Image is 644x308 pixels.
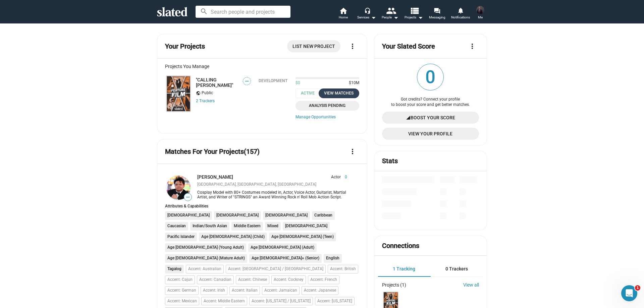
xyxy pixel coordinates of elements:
[348,42,357,50] mat-icon: more_vert
[308,275,339,284] li: Accent: French
[468,42,476,50] mat-icon: more_vert
[186,265,224,273] li: Accent: Australian
[262,286,300,295] li: Accent: Jamaican
[197,190,347,199] div: Cosplay Model with 80+ Costumes modeled in, Actor, Voice Actor, Guitarist, Martial Artist, and Wr...
[339,7,347,15] mat-icon: home
[382,157,398,166] mat-card-title: Stats
[402,7,425,21] button: Projects
[416,13,424,21] mat-icon: arrow_drop_down
[382,128,479,140] a: View Your Profile
[410,6,419,15] mat-icon: view_list
[165,42,205,51] mat-card-title: Your Projects
[425,7,449,21] a: Messaging
[197,275,234,284] li: Accent: Canadian
[449,7,472,21] a: Notifications
[197,182,347,187] div: [GEOGRAPHIC_DATA], [GEOGRAPHIC_DATA], [GEOGRAPHIC_DATA]
[165,64,359,69] div: Projects You Manage
[248,243,317,252] li: Age [DEMOGRAPHIC_DATA] (Adult)
[165,147,260,156] mat-card-title: Matches For Your Projects
[201,286,227,295] li: Accent: Irish
[382,282,406,288] div: Projects (1)
[355,7,378,21] button: Services
[635,285,640,291] span: 1
[199,233,267,241] li: Age [DEMOGRAPHIC_DATA] (Child)
[265,222,281,231] li: Mixed
[331,175,341,180] span: Actor
[263,211,310,220] li: [DEMOGRAPHIC_DATA]
[341,175,347,180] span: 0
[382,42,435,51] mat-card-title: Your Slated Score
[429,13,445,21] span: Messaging
[243,78,251,84] span: —
[166,76,191,112] img: "CALLING CLEMENTE"
[196,99,215,103] a: 2 Trackers
[165,254,247,263] li: Age [DEMOGRAPHIC_DATA] (Mature Adult)
[369,13,377,21] mat-icon: arrow_drop_down
[463,282,479,288] a: View all
[249,297,313,306] li: Accent: [US_STATE] / [US_STATE]
[445,266,468,271] span: 0 Trackers
[331,7,355,21] a: Home
[296,88,324,98] span: Active
[393,266,415,271] span: 1 Tracking
[382,241,419,250] mat-card-title: Connections
[271,275,306,284] li: Accent: Cockney
[229,286,260,295] li: Accent: Italian
[214,211,261,220] li: [DEMOGRAPHIC_DATA]
[249,254,322,263] li: Age [DEMOGRAPHIC_DATA]+ (Senior)
[196,77,238,88] a: "CALLING [PERSON_NAME]"
[382,13,398,21] div: People
[201,297,247,306] li: Accent: Middle Eastern
[312,211,335,220] li: Caribbean
[339,13,348,21] span: Home
[226,265,326,273] li: Accent: [GEOGRAPHIC_DATA] / [GEOGRAPHIC_DATA]
[165,265,184,273] li: Tagalog
[382,112,479,124] a: Boost Your Score
[213,99,215,103] span: s
[319,88,359,98] button: View Matches
[165,297,199,306] li: Accent: Mexican
[283,222,330,231] li: [DEMOGRAPHIC_DATA]
[315,297,355,306] li: Accent: [US_STATE]
[621,285,637,301] iframe: Intercom live chat
[166,176,191,200] img: Joe Manio
[434,7,440,14] mat-icon: forum
[323,90,355,97] div: View Matches
[296,101,359,111] a: Analysis Pending
[269,233,336,241] li: Age [DEMOGRAPHIC_DATA] (Teen)
[346,80,359,86] span: $10M
[165,174,192,201] a: Joe Manio
[405,13,423,21] span: Projects
[451,13,470,21] span: Notifications
[300,102,355,109] span: Analysis Pending
[190,222,229,231] li: Indian/South Asian
[259,78,287,83] div: Development
[386,6,396,15] mat-icon: people
[236,275,269,284] li: Accent: Chinese
[165,275,195,284] li: Accent: Cajun
[296,80,300,86] span: $0
[324,254,342,263] li: English
[478,13,483,21] span: Me
[202,90,213,96] span: Public
[364,7,370,13] mat-icon: headset_mic
[165,233,197,241] li: Pacific Islander
[348,147,357,156] mat-icon: more_vert
[476,6,484,14] img: James Marcus
[165,204,359,208] div: Attributes & Capabilities
[382,97,479,108] div: Got credits? Connect your profile to boost your score and get better matches.
[292,40,335,52] span: List New Project
[357,13,376,21] div: Services
[196,6,290,18] input: Search people and projects
[302,286,338,295] li: Accent: Japanese
[296,115,359,120] a: Manage Opportunities
[392,13,400,21] mat-icon: arrow_drop_down
[165,74,192,113] a: "CALLING CLEMENTE"
[387,128,474,140] span: View Your Profile
[231,222,263,231] li: Middle Eastern
[457,7,464,13] mat-icon: notifications
[165,211,212,220] li: [DEMOGRAPHIC_DATA]
[184,194,192,200] span: —
[406,112,411,124] mat-icon: signal_cellular_4_bar
[378,7,402,21] button: People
